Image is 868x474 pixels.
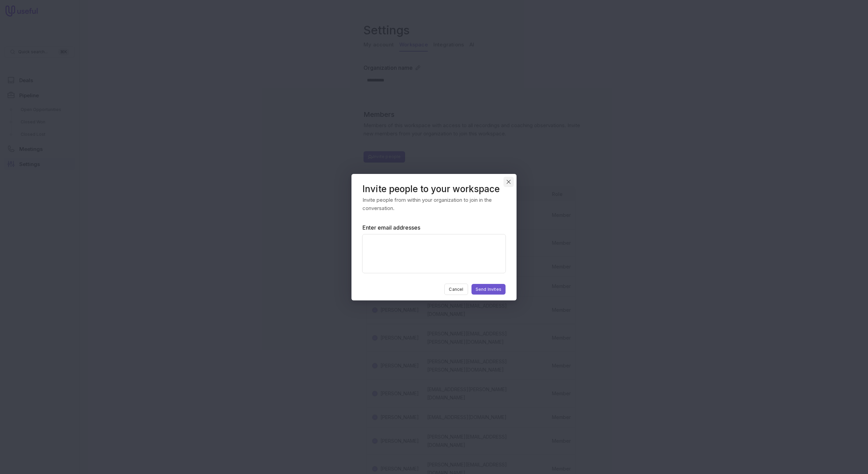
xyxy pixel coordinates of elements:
p: Invite people from within your organization to join in the conversation. [362,196,506,212]
button: Send Invites [471,284,506,295]
button: Cancel [444,284,468,295]
header: Invite people to your workspace [362,185,506,193]
label: Enter email addresses [362,223,420,232]
button: Close [503,177,514,187]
